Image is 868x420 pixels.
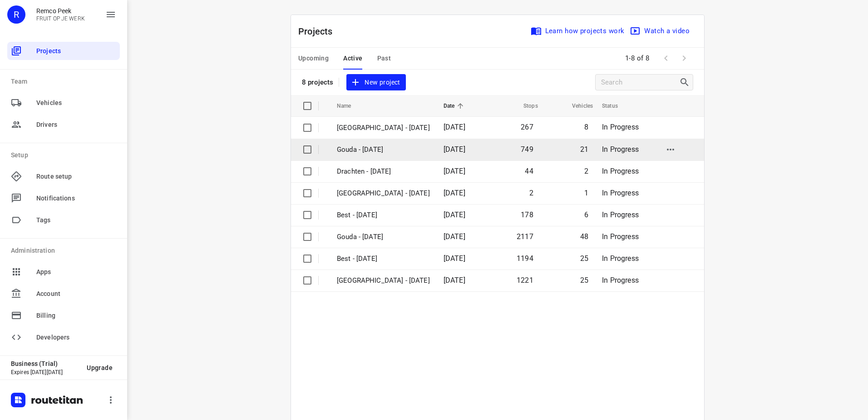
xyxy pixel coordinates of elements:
span: New project [352,77,400,88]
span: Drivers [36,120,116,130]
span: 48 [580,232,588,241]
span: [DATE] [444,232,465,241]
p: Antwerpen - Thursday [337,188,430,199]
span: Developers [36,333,116,342]
div: Vehicles [7,94,120,112]
div: Search [679,77,693,88]
span: Vehicles [36,98,116,108]
div: Billing [7,306,120,325]
span: 1194 [517,254,533,263]
div: Tags [7,211,120,229]
span: Vehicles [560,100,593,111]
div: Route setup [7,167,120,185]
div: Drivers [7,115,120,134]
div: Developers [7,328,120,346]
span: In Progress [602,276,639,285]
span: In Progress [602,232,639,241]
span: Previous Page [657,49,675,67]
span: Date [444,100,467,111]
span: [DATE] [444,167,465,175]
span: Next Page [675,49,693,67]
p: Best - Wednesday [337,254,430,264]
span: 25 [580,276,588,285]
p: FRUIT OP JE WERK [36,15,85,22]
p: Zwolle - Wednesday [337,275,430,286]
span: Notifications [36,194,116,203]
span: [DATE] [444,254,465,263]
div: Account [7,285,120,303]
span: Tags [36,215,116,225]
span: [DATE] [444,189,465,197]
span: In Progress [602,254,639,263]
p: Setup [11,150,120,160]
span: 267 [521,123,533,131]
p: Remco Peek [36,7,85,15]
span: [DATE] [444,123,465,131]
div: R [7,5,25,24]
span: 1-8 of 8 [621,49,653,68]
p: Administration [11,246,120,255]
span: In Progress [602,189,639,197]
span: In Progress [602,145,639,154]
div: Notifications [7,189,120,207]
p: Expires [DATE][DATE] [11,369,79,375]
p: Gouda - Wednesday [337,232,430,242]
p: Best - Thursday [337,210,430,220]
input: Search projects [601,75,679,90]
span: 2 [584,167,588,175]
span: In Progress [602,123,639,131]
p: Zwolle - Thursday [337,123,430,133]
span: 749 [521,145,533,154]
span: [DATE] [444,276,465,285]
p: Gouda - Thursday [337,145,430,155]
span: Upgrade [87,364,113,371]
span: Projects [36,46,116,56]
span: Account [36,289,116,299]
span: 6 [584,210,588,219]
span: Status [602,100,630,111]
span: [DATE] [444,210,465,219]
p: Business (Trial) [11,360,79,367]
p: Projects [298,25,340,38]
span: 21 [580,145,588,154]
span: Active [343,53,362,64]
span: Past [377,53,391,64]
span: 178 [521,210,533,219]
button: Upgrade [79,360,120,376]
span: In Progress [602,210,639,219]
span: Upcoming [298,53,329,64]
span: 8 [584,123,588,131]
p: 8 projects [302,78,333,86]
span: 1 [584,189,588,197]
span: 2 [529,189,533,197]
span: Apps [36,267,116,277]
div: Projects [7,42,120,60]
p: Team [11,77,120,86]
span: [DATE] [444,145,465,154]
button: New project [346,74,405,91]
div: Apps [7,263,120,281]
p: Drachten - [DATE] [337,166,430,177]
span: Name [337,100,363,111]
span: 25 [580,254,588,263]
span: In Progress [602,167,639,175]
span: 1221 [517,276,533,285]
span: Route setup [36,172,116,181]
span: 44 [525,167,533,175]
span: Billing [36,311,116,320]
span: Stops [512,100,538,111]
span: 2117 [517,232,533,241]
